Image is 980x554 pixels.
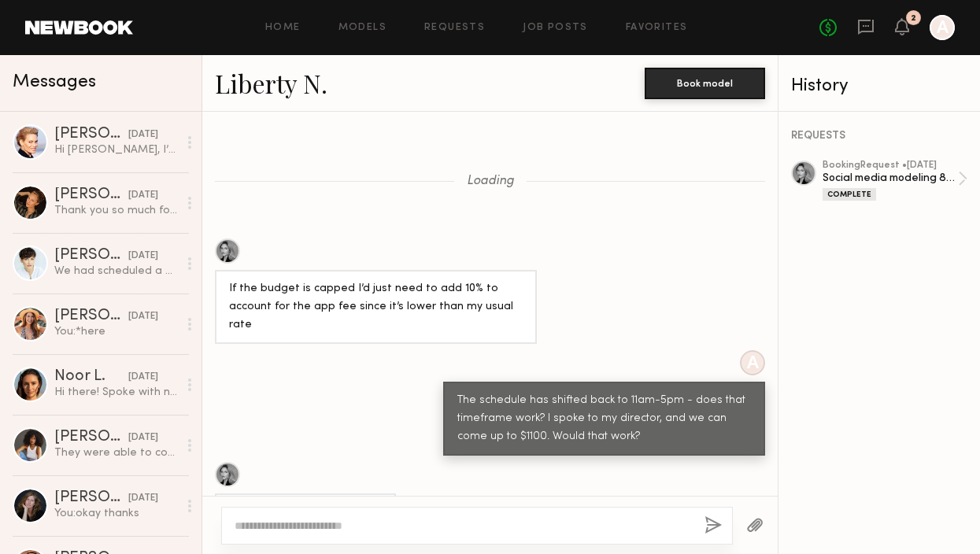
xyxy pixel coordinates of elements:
a: Liberty N. [215,66,327,100]
div: 2 [911,14,916,23]
div: [DATE] [128,188,158,203]
a: A [930,15,955,40]
div: The schedule has shifted back to 11am-5pm - does that timeframe work? I spoke to my director, and... [457,392,751,446]
div: [PERSON_NAME] [54,490,128,506]
div: booking Request • [DATE] [823,161,958,171]
div: If the budget is capped I’d just need to add 10% to account for the app fee since it’s lower than... [229,280,523,334]
div: [DATE] [128,309,158,324]
button: Book model [645,68,765,99]
div: Hi there! Spoke with new book, they told me they’ve adjusted it. Sorry for any inconvenience. [54,385,178,400]
div: [DATE] [128,491,158,506]
div: Social media modeling 8/8 [823,171,958,186]
div: You: *here [54,324,178,339]
div: They were able to correct it for me! :) [54,445,178,460]
div: Complete [823,188,876,201]
div: [DATE] [128,370,158,385]
div: [DATE] [128,430,158,445]
a: Models [338,23,386,33]
span: Messages [13,73,96,91]
div: [PERSON_NAME] [54,248,128,264]
span: Loading [467,175,514,188]
div: REQUESTS [791,131,967,142]
div: We had scheduled a meeting on Zoom. I was ready to show up at the first one. You asked for a time... [54,264,178,279]
div: [PERSON_NAME] [54,430,128,445]
div: [DATE] [128,249,158,264]
div: [PERSON_NAME] [54,308,128,324]
div: [PERSON_NAME] [54,127,128,142]
div: Thank you so much for the clarity [54,203,178,218]
div: History [791,77,967,95]
div: You: okay thanks [54,506,178,521]
div: [DATE] [128,127,158,142]
a: Requests [424,23,485,33]
div: Hi [PERSON_NAME], I’m so sorry I missed your message. I had a family emergency a couple weeks ago... [54,142,178,157]
div: Noor L. [54,369,128,385]
a: Job Posts [523,23,588,33]
a: Home [265,23,301,33]
a: Favorites [626,23,688,33]
div: [PERSON_NAME] [54,187,128,203]
a: bookingRequest •[DATE]Social media modeling 8/8Complete [823,161,967,201]
a: Book model [645,76,765,89]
